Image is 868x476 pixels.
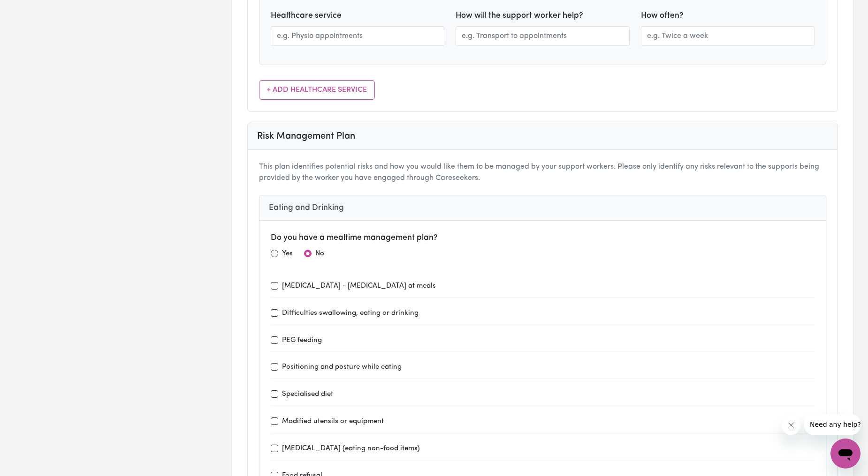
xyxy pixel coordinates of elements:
[315,249,324,260] label: No
[259,161,827,184] p: This plan identifies potential risks and how you would like them to be managed by your support wo...
[456,10,583,22] label: How will the support worker help?
[282,308,419,319] label: Difficulties swallowing, eating or drinking
[257,131,829,142] h3: Risk Management Plan
[804,414,860,435] iframe: Message from company
[282,416,384,427] label: Modified utensils or equipment
[282,362,402,373] label: Positioning and posture while eating
[6,7,57,14] span: Need any help?
[641,10,684,22] label: How often?
[282,281,436,292] label: [MEDICAL_DATA] - [MEDICAL_DATA] at meals
[641,26,815,46] input: e.g. Twice a week
[830,439,860,469] iframe: Button to launch messaging window
[282,444,420,454] label: [MEDICAL_DATA] (eating non-food items)
[269,203,817,213] h4: Eating and Drinking
[456,26,630,46] input: e.g. Transport to appointments
[282,389,333,400] label: Specialised diet
[282,335,322,346] label: PEG feeding
[271,232,438,244] label: Do you have a mealtime management plan?
[282,249,293,260] label: Yes
[271,26,445,46] input: e.g. Physio appointments
[782,416,800,435] iframe: Close message
[271,10,342,22] label: Healthcare service
[259,80,375,100] button: + Add Healthcare Service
